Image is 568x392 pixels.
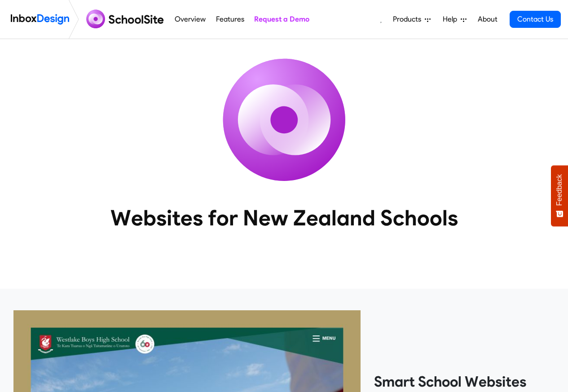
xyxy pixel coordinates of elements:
[374,373,555,391] heading: Smart School Websites
[172,10,208,28] a: Overview
[389,10,434,28] a: Products
[71,204,498,231] heading: Websites for New Zealand Schools
[555,174,564,206] span: Feedback
[213,10,247,28] a: Features
[475,10,500,28] a: About
[551,165,568,226] button: Feedback - Show survey
[439,10,470,28] a: Help
[251,10,312,28] a: Request a Demo
[83,9,170,30] img: schoolsite logo
[443,14,461,25] span: Help
[510,11,561,28] a: Contact Us
[203,39,365,201] img: icon_schoolsite.svg
[393,14,425,25] span: Products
